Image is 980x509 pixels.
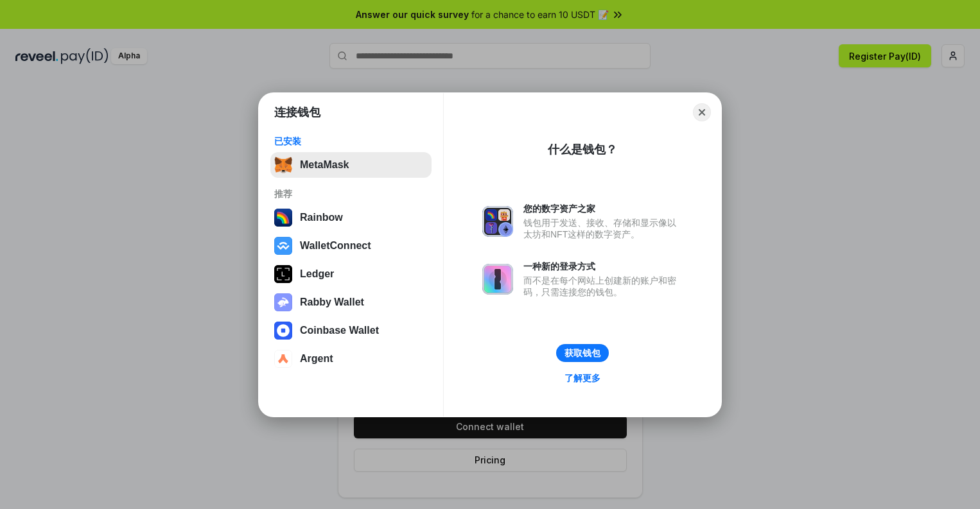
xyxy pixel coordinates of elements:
img: svg+xml,%3Csvg%20width%3D%2228%22%20height%3D%2228%22%20viewBox%3D%220%200%2028%2028%22%20fill%3D... [274,237,292,255]
img: svg+xml,%3Csvg%20fill%3D%22none%22%20height%3D%2233%22%20viewBox%3D%220%200%2035%2033%22%20width%... [274,156,292,174]
div: MetaMask [300,159,349,171]
div: Ledger [300,268,334,280]
div: 了解更多 [564,372,600,384]
button: Coinbase Wallet [270,318,432,343]
div: 已安装 [274,135,428,147]
button: Argent [270,346,432,372]
div: 而不是在每个网站上创建新的账户和密码，只需连接您的钱包。 [523,275,683,298]
div: 获取钱包 [564,347,600,359]
div: 推荐 [274,188,428,200]
img: svg+xml,%3Csvg%20xmlns%3D%22http%3A%2F%2Fwww.w3.org%2F2000%2Fsvg%22%20width%3D%2228%22%20height%3... [274,265,292,283]
div: 钱包用于发送、接收、存储和显示像以太坊和NFT这样的数字资产。 [523,217,683,240]
img: svg+xml,%3Csvg%20width%3D%2228%22%20height%3D%2228%22%20viewBox%3D%220%200%2028%2028%22%20fill%3D... [274,322,292,340]
div: WalletConnect [300,240,371,252]
img: svg+xml,%3Csvg%20width%3D%2228%22%20height%3D%2228%22%20viewBox%3D%220%200%2028%2028%22%20fill%3D... [274,350,292,368]
div: Coinbase Wallet [300,325,379,336]
img: svg+xml,%3Csvg%20xmlns%3D%22http%3A%2F%2Fwww.w3.org%2F2000%2Fsvg%22%20fill%3D%22none%22%20viewBox... [274,293,292,311]
div: Argent [300,353,333,365]
button: Rabby Wallet [270,289,432,315]
button: 获取钱包 [556,344,609,362]
div: Rainbow [300,212,343,223]
div: Rabby Wallet [300,297,364,308]
button: WalletConnect [270,233,432,259]
div: 一种新的登录方式 [523,261,683,272]
button: Rainbow [270,205,432,230]
div: 您的数字资产之家 [523,203,683,214]
button: MetaMask [270,152,432,178]
h1: 连接钱包 [274,105,320,120]
button: Ledger [270,261,432,287]
div: 什么是钱包？ [548,142,617,157]
img: svg+xml,%3Csvg%20xmlns%3D%22http%3A%2F%2Fwww.w3.org%2F2000%2Fsvg%22%20fill%3D%22none%22%20viewBox... [482,206,513,237]
a: 了解更多 [557,370,608,386]
img: svg+xml,%3Csvg%20width%3D%22120%22%20height%3D%22120%22%20viewBox%3D%220%200%20120%20120%22%20fil... [274,209,292,227]
button: Close [693,103,711,121]
img: svg+xml,%3Csvg%20xmlns%3D%22http%3A%2F%2Fwww.w3.org%2F2000%2Fsvg%22%20fill%3D%22none%22%20viewBox... [482,264,513,295]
